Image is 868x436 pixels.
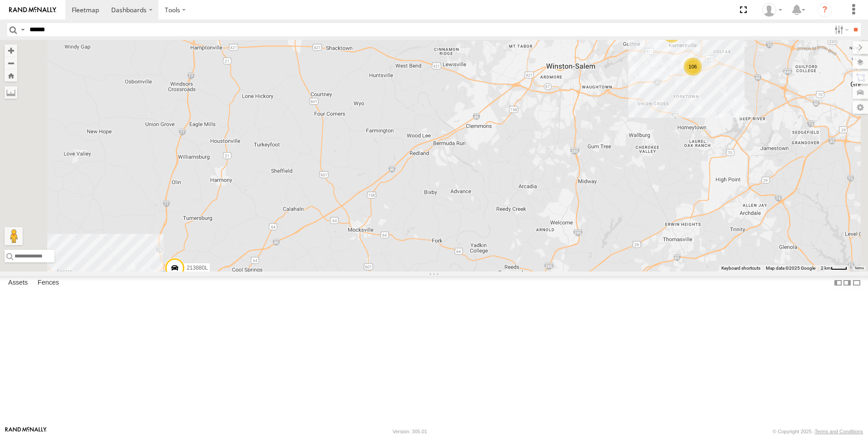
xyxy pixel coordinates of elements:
[4,276,32,289] label: Assets
[759,3,785,17] div: Frances Musten
[773,429,863,434] div: © Copyright 2025 -
[853,101,868,114] label: Map Settings
[843,276,852,289] label: Dock Summary Table to the Right
[5,69,17,82] button: Zoom Home
[187,265,208,271] span: 213880L
[818,265,850,271] button: Map Scale: 2 km per 32 pixels
[5,57,17,69] button: Zoom out
[5,44,17,57] button: Zoom in
[9,7,56,13] img: rand-logo.svg
[663,24,681,43] div: 56
[833,276,843,289] label: Dock Summary Table to the Left
[831,23,850,36] label: Search Filter Options
[5,427,47,436] a: Visit our Website
[19,23,26,36] label: Search Query
[33,276,64,289] label: Fences
[766,266,815,271] span: Map data ©2025 Google
[854,266,864,270] a: Terms
[5,227,23,245] button: Drag Pegman onto the map to open Street View
[818,3,832,17] i: ?
[721,265,760,271] button: Keyboard shortcuts
[815,429,863,434] a: Terms and Conditions
[684,58,702,76] div: 106
[852,276,861,289] label: Hide Summary Table
[393,429,427,434] div: Version: 305.01
[5,86,17,99] label: Measure
[821,266,831,271] span: 2 km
